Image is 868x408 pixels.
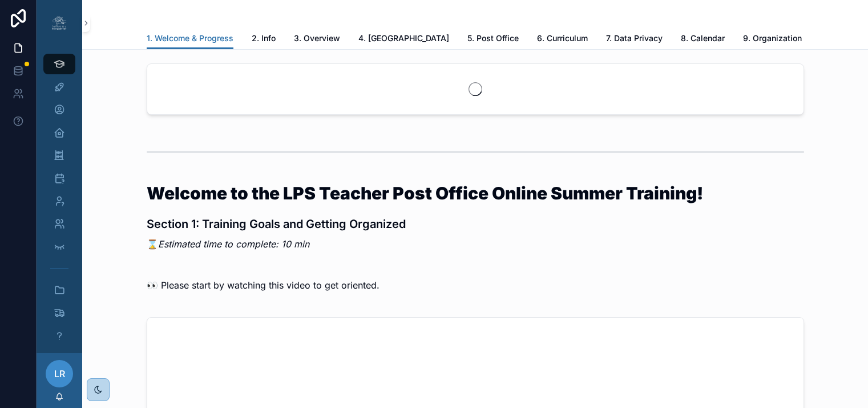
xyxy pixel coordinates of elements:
[358,28,449,51] a: 4. [GEOGRAPHIC_DATA]
[54,367,65,381] span: LR
[147,278,804,292] p: 👀 Please start by watching this video to get oriented.
[743,28,802,51] a: 9. Organization
[147,215,804,233] h3: Section 1: Training Goals and Getting Organized
[50,14,68,32] img: App logo
[147,33,233,44] span: 1. Welcome & Progress
[606,33,663,44] span: 7. Data Privacy
[537,33,588,44] span: 6. Curriculum
[681,28,725,51] a: 8. Calendar
[606,28,663,51] a: 7. Data Privacy
[147,237,804,251] p: ⌛
[37,46,82,353] div: scrollable content
[252,28,276,51] a: 2. Info
[537,28,588,51] a: 6. Curriculum
[147,185,804,202] h1: Welcome to the LPS Teacher Post Office Online Summer Training!
[743,33,802,44] span: 9. Organization
[147,28,233,50] a: 1. Welcome & Progress
[681,33,725,44] span: 8. Calendar
[358,33,449,44] span: 4. [GEOGRAPHIC_DATA]
[294,28,340,51] a: 3. Overview
[158,238,309,250] em: Estimated time to complete: 10 min
[467,33,519,44] span: 5. Post Office
[294,33,340,44] span: 3. Overview
[467,28,519,51] a: 5. Post Office
[252,33,276,44] span: 2. Info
